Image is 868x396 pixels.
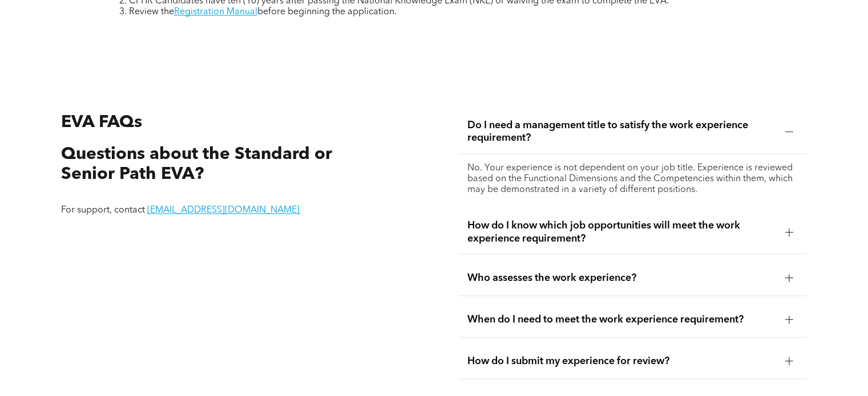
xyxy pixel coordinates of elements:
[467,163,797,195] p: No. Your experience is not dependent on your job title. Experience is reviewed based on the Funct...
[467,219,776,244] span: How do I know which job opportunities will meet the work experience requirement?
[467,119,776,144] span: Do I need a management title to satisfy the work experience requirement?
[147,206,300,215] a: [EMAIL_ADDRESS][DOMAIN_NAME]
[61,114,142,131] span: EVA FAQs
[467,313,776,325] span: When do I need to meet the work experience requirement?
[467,271,776,284] span: Who assesses the work experience?
[129,7,762,18] li: Review the before beginning the application.
[174,7,257,17] a: Registration Manual
[467,354,776,367] span: How do I submit my experience for review?
[61,146,332,183] span: Questions about the Standard or Senior Path EVA?
[61,206,145,215] span: For support, contact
